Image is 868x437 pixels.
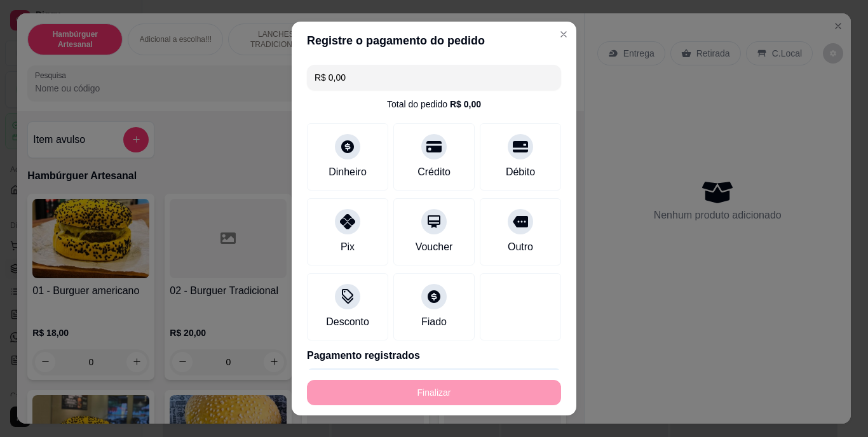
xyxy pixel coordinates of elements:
div: Débito [506,165,535,180]
div: Total do pedido [387,98,481,111]
header: Registre o pagamento do pedido [292,22,576,60]
div: Fiado [421,314,447,330]
div: Voucher [416,239,453,255]
div: R$ 0,00 [450,98,481,111]
div: Pix [341,239,355,255]
p: Pagamento registrados [307,348,561,363]
div: Dinheiro [329,165,367,180]
button: Close [553,24,574,44]
input: Ex.: hambúrguer de cordeiro [315,65,553,90]
div: Crédito [417,165,451,180]
div: Outro [508,239,533,255]
div: Desconto [326,314,369,330]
